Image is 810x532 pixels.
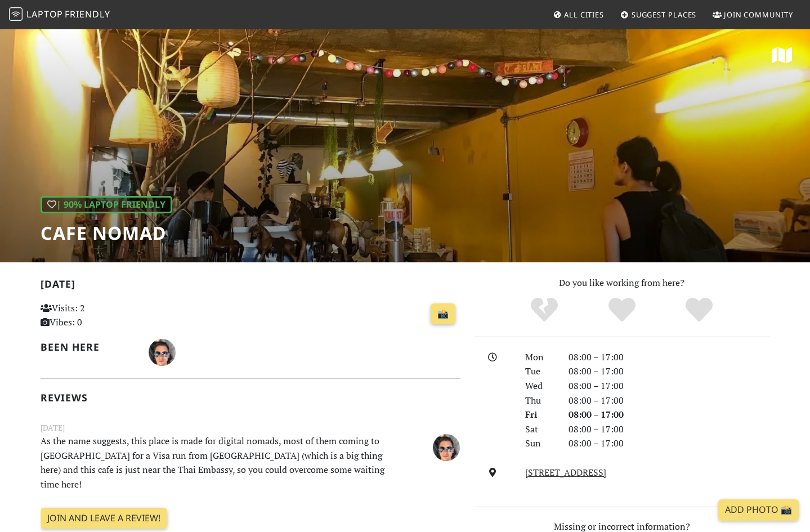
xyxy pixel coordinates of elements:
[562,422,777,437] div: 08:00 – 17:00
[562,394,777,408] div: 08:00 – 17:00
[518,350,561,365] div: Mon
[562,408,777,422] div: 08:00 – 17:00
[34,422,467,434] small: [DATE]
[564,10,604,20] span: All Cities
[518,408,561,422] div: Fri
[518,422,561,437] div: Sat
[34,434,395,491] p: As the name suggests, this place is made for digital nomads, most of them coming to [GEOGRAPHIC_D...
[518,364,561,379] div: Tue
[505,296,583,324] div: No
[433,434,460,461] img: 1143-sascha.jpg
[562,364,777,379] div: 08:00 – 17:00
[41,301,172,330] p: Visits: 2 Vibes: 0
[583,296,661,324] div: Yes
[562,379,777,394] div: 08:00 – 17:00
[562,436,777,451] div: 08:00 – 17:00
[518,436,561,451] div: Sun
[548,5,608,25] a: All Cities
[724,10,793,20] span: Join Community
[525,466,606,479] a: [STREET_ADDRESS]
[562,350,777,365] div: 08:00 – 17:00
[41,508,167,529] a: Join and leave a review!
[431,303,455,325] a: 📸
[433,440,460,453] span: Sascha Mayr
[518,379,561,394] div: Wed
[660,296,738,324] div: Definitely!
[41,392,460,404] h2: Reviews
[9,5,110,25] a: LaptopFriendly LaptopFriendly
[632,10,697,20] span: Suggest Places
[149,339,176,366] img: 1143-sascha.jpg
[41,222,172,244] h1: Cafe Nomad
[708,5,798,25] a: Join Community
[149,345,176,357] span: Sascha Mayr
[474,276,770,290] p: Do you like working from here?
[41,196,172,214] div: | 90% Laptop Friendly
[26,8,63,20] span: Laptop
[41,341,136,353] h2: Been here
[41,278,460,294] h2: [DATE]
[9,7,23,21] img: LaptopFriendly
[616,5,701,25] a: Suggest Places
[65,8,110,20] span: Friendly
[518,394,561,408] div: Thu
[718,499,799,521] a: Add Photo 📸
